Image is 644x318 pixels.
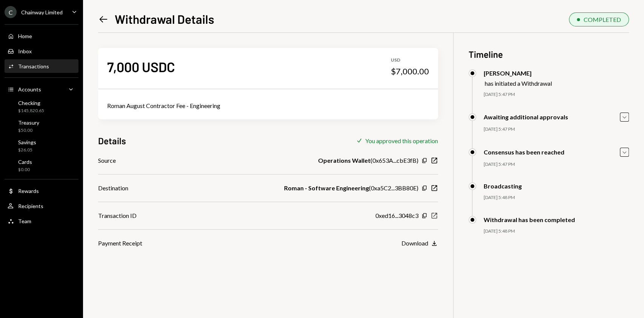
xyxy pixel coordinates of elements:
div: ( 0x653A...cbE3fB ) [318,156,418,165]
div: $145,820.65 [18,108,44,114]
div: [DATE] 5:47 PM [484,91,629,98]
div: $0.00 [18,167,32,173]
div: Inbox [18,48,32,54]
div: Roman August Contractor Fee - Engineering [107,101,429,110]
div: Treasury [18,119,39,126]
a: Team [5,214,78,228]
div: Accounts [18,86,41,93]
div: Source [98,156,116,165]
div: Download [401,239,428,247]
b: Roman - Software Engineering [284,184,369,193]
div: Transactions [18,63,49,69]
div: Consensus has been reached [484,148,564,156]
b: Operations Wallet [318,156,370,165]
div: USD [391,57,429,63]
div: Checking [18,100,44,106]
div: Recipients [18,203,43,209]
div: $26.05 [18,147,36,153]
div: 0xed16...3048c3 [375,211,418,220]
div: C [5,6,17,18]
a: Cards$0.00 [5,156,78,174]
a: Accounts [5,82,78,96]
a: Home [5,29,78,43]
h1: Withdrawal Details [115,11,214,26]
button: Download [401,239,438,248]
div: Team [18,218,31,224]
div: Chainway Limited [21,9,63,15]
div: COMPLETED [584,16,621,23]
h3: Timeline [469,48,629,60]
div: [DATE] 5:48 PM [484,228,629,235]
div: Awaiting additional approvals [484,113,568,120]
div: [PERSON_NAME] [484,69,552,77]
div: [DATE] 5:47 PM [484,161,629,168]
div: [DATE] 5:47 PM [484,126,629,133]
a: Transactions [5,59,78,73]
div: Home [18,33,32,39]
a: Treasury$50.00 [5,117,78,135]
div: [DATE] 5:48 PM [484,195,629,201]
div: has initiated a Withdrawal [485,80,552,87]
div: $7,000.00 [391,66,429,77]
a: Recipients [5,199,78,213]
div: Withdrawal has been completed [484,216,575,223]
div: Broadcasting [484,182,522,190]
div: Cards [18,159,32,165]
a: Checking$145,820.65 [5,97,78,116]
div: $50.00 [18,127,39,134]
div: You approved this operation [365,137,438,144]
a: Rewards [5,184,78,198]
a: Inbox [5,44,78,58]
div: Payment Receipt [98,239,142,248]
div: 7,000 USDC [107,58,175,75]
div: Transaction ID [98,211,137,220]
div: Rewards [18,188,39,194]
div: ( 0xa5C2...3BB80E ) [284,184,418,193]
a: Savings$26.05 [5,137,78,155]
div: Savings [18,139,36,145]
h3: Details [98,134,126,147]
div: Destination [98,184,128,193]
